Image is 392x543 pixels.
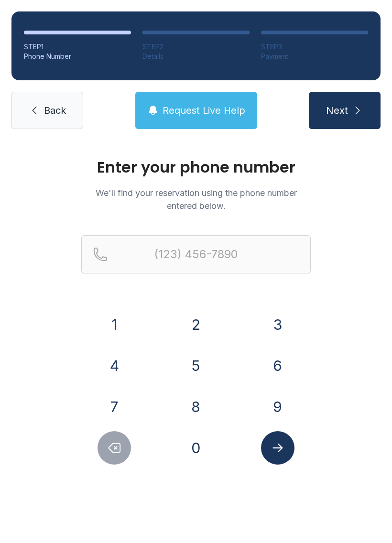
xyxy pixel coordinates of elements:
[98,390,131,424] button: 7
[142,52,250,61] div: Details
[261,390,294,424] button: 9
[24,42,131,52] div: STEP 1
[44,104,66,117] span: Back
[81,160,311,175] h1: Enter your phone number
[261,349,294,382] button: 6
[163,104,245,117] span: Request Live Help
[326,104,348,117] span: Next
[98,349,131,382] button: 4
[142,42,250,52] div: STEP 2
[98,308,131,341] button: 1
[81,186,311,212] p: We'll find your reservation using the phone number entered below.
[261,52,368,61] div: Payment
[179,349,213,382] button: 5
[261,42,368,52] div: STEP 3
[24,52,131,61] div: Phone Number
[261,308,294,341] button: 3
[261,431,294,465] button: Submit lookup form
[179,431,213,465] button: 0
[98,431,131,465] button: Delete number
[81,235,311,273] input: Reservation phone number
[179,390,213,424] button: 8
[179,308,213,341] button: 2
